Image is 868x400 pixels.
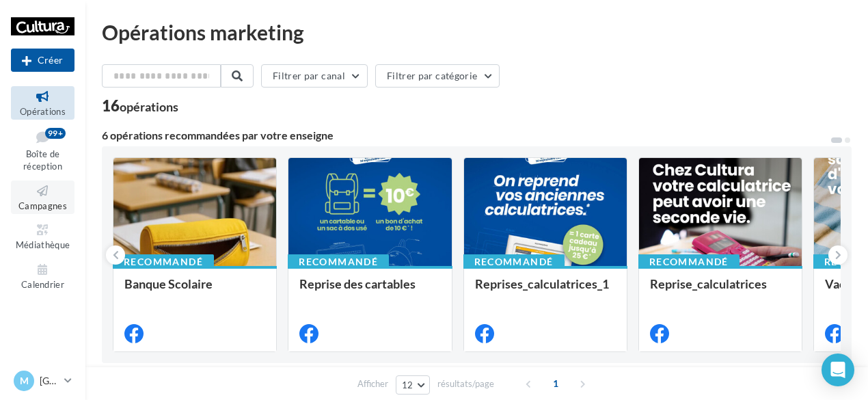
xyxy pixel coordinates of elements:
div: Recommandé [638,254,740,269]
a: Opérations [11,86,74,120]
span: Banque Scolaire [124,276,213,291]
span: Reprise des cartables [299,276,416,291]
button: Filtrer par canal [261,64,368,88]
span: Médiathèque [16,239,70,250]
a: Campagnes [11,181,74,214]
div: 16 [102,98,178,114]
span: Campagnes [18,200,67,211]
span: 12 [402,379,413,390]
a: Calendrier [11,259,74,293]
button: Filtrer par catégorie [375,64,500,88]
div: opérations [120,101,178,113]
span: Boîte de réception [23,148,62,172]
button: 12 [396,375,431,395]
div: 6 opérations recommandées par votre enseigne [102,130,830,141]
span: 1 [545,373,567,395]
span: Reprises_calculatrices_1 [475,276,609,291]
div: Recommandé [288,254,389,269]
span: Reprise_calculatrices [650,276,767,291]
div: Nouvelle campagne [11,49,74,72]
div: Open Intercom Messenger [822,354,854,386]
span: Opérations [20,106,66,117]
div: Recommandé [463,254,565,269]
span: Calendrier [21,279,64,290]
a: Boîte de réception99+ [11,125,74,175]
span: Afficher [357,377,388,390]
span: M [20,374,29,388]
a: Médiathèque [11,219,74,253]
p: [GEOGRAPHIC_DATA] [40,374,59,388]
div: Recommandé [113,254,214,269]
span: résultats/page [437,377,494,390]
div: Opérations marketing [102,22,852,42]
a: M [GEOGRAPHIC_DATA] [11,368,74,394]
div: 99+ [45,128,66,139]
button: Créer [11,49,74,72]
